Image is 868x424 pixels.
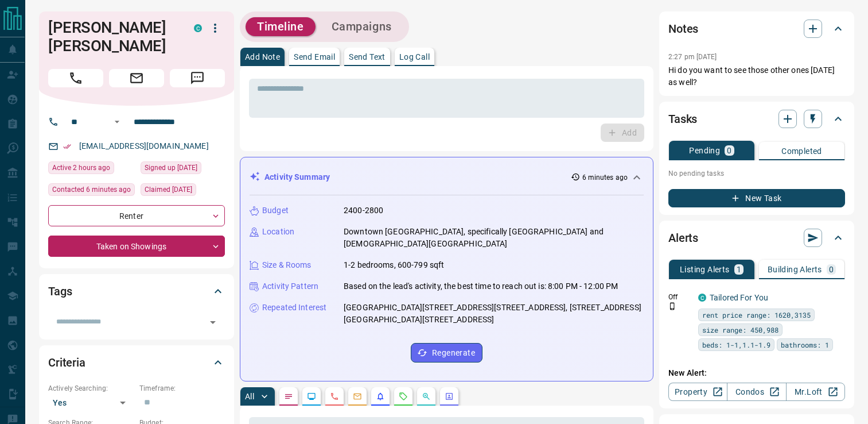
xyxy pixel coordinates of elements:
[344,280,618,292] p: Based on the lead's activity, the best time to reach out is: 8:00 PM - 12:00 PM
[786,383,845,401] a: Mr.Loft
[411,343,482,363] button: Regenerate
[399,392,408,401] svg: Requests
[246,17,316,36] button: Timeline
[145,162,197,174] span: Signed up [DATE]
[245,53,280,61] p: Add Note
[109,69,164,87] span: Email
[320,17,403,36] button: Campaigns
[668,53,717,61] p: 2:27 pm [DATE]
[48,161,135,178] div: Fri Aug 15 2025
[344,302,644,326] p: [GEOGRAPHIC_DATA][STREET_ADDRESS][STREET_ADDRESS], [STREET_ADDRESS][GEOGRAPHIC_DATA][STREET_ADDRESS]
[668,64,845,88] p: Hi do you want to see those other ones [DATE] as well?
[702,339,770,350] span: beds: 1-1,1.1-1.9
[829,265,834,273] p: 0
[668,302,676,310] svg: Push Notification Only
[737,265,741,273] p: 1
[63,142,71,151] svg: Email Verified
[170,69,225,87] span: Message
[262,302,326,314] p: Repeated Interest
[245,392,254,400] p: All
[781,339,829,350] span: bathrooms: 1
[668,110,697,128] h2: Tasks
[48,183,135,199] div: Fri Aug 15 2025
[702,324,779,336] span: size range: 450,988
[139,383,225,394] p: Timeframe:
[48,69,103,87] span: Call
[145,184,192,195] span: Claimed [DATE]
[727,147,731,155] p: 0
[668,229,698,247] h2: Alerts
[668,20,698,38] h2: Notes
[48,353,85,372] h2: Criteria
[262,280,318,292] p: Activity Pattern
[668,292,691,302] p: Off
[52,162,110,174] span: Active 2 hours ago
[781,147,822,155] p: Completed
[262,259,312,271] p: Size & Rooms
[48,394,134,412] div: Yes
[284,392,293,401] svg: Notes
[52,184,131,195] span: Contacted 6 minutes ago
[710,293,768,302] a: Tailored For You
[768,265,822,273] p: Building Alerts
[262,226,294,238] p: Location
[344,205,383,217] p: 2400-2800
[422,392,431,401] svg: Opportunities
[48,383,134,394] p: Actively Searching:
[668,165,845,182] p: No pending tasks
[205,314,221,330] button: Open
[344,259,444,271] p: 1-2 bedrooms, 600-799 sqft
[702,309,811,321] span: rent price range: 1620,3135
[689,147,720,155] p: Pending
[668,189,845,207] button: New Task
[399,53,430,61] p: Log Call
[344,226,644,250] p: Downtown [GEOGRAPHIC_DATA], specifically [GEOGRAPHIC_DATA] and [DEMOGRAPHIC_DATA][GEOGRAPHIC_DATA]
[48,277,225,305] div: Tags
[141,183,225,199] div: Wed Apr 23 2025
[680,265,730,273] p: Listing Alerts
[264,171,330,183] p: Activity Summary
[79,141,209,151] a: [EMAIL_ADDRESS][DOMAIN_NAME]
[262,205,289,217] p: Budget
[349,53,386,61] p: Send Text
[330,392,339,401] svg: Calls
[668,224,845,252] div: Alerts
[376,392,385,401] svg: Listing Alerts
[668,367,845,379] p: New Alert:
[353,392,362,401] svg: Emails
[698,294,706,302] div: condos.ca
[48,282,72,300] h2: Tags
[250,167,644,188] div: Activity Summary6 minutes ago
[48,349,225,376] div: Criteria
[727,383,786,401] a: Condos
[194,24,202,32] div: condos.ca
[48,236,225,257] div: Taken on Showings
[582,172,628,183] p: 6 minutes ago
[668,383,727,401] a: Property
[294,53,335,61] p: Send Email
[668,15,845,43] div: Notes
[307,392,316,401] svg: Lead Browsing Activity
[445,392,454,401] svg: Agent Actions
[110,115,124,129] button: Open
[48,18,177,55] h1: [PERSON_NAME] [PERSON_NAME]
[141,161,225,178] div: Mon Jul 15 2024
[668,105,845,133] div: Tasks
[48,205,225,226] div: Renter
